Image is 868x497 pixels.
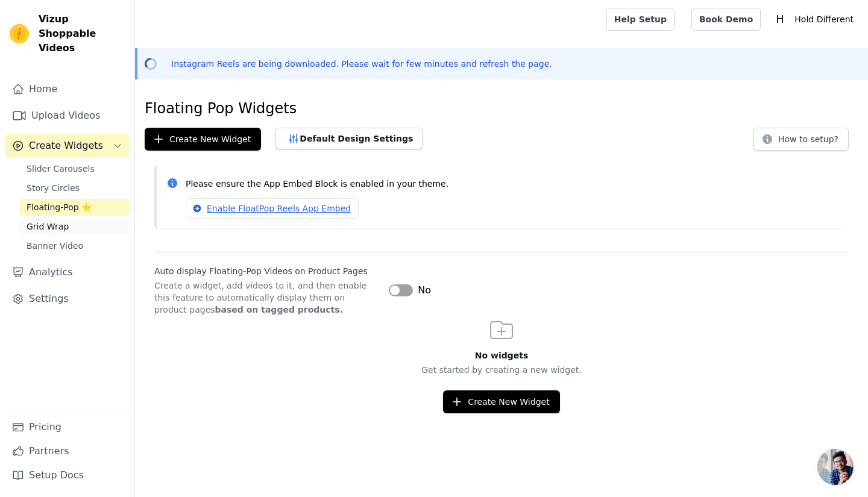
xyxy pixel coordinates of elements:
[5,77,130,101] a: Home
[389,283,431,298] button: No
[5,104,130,128] a: Upload Videos
[145,99,858,118] h1: Floating Pop Widgets
[27,163,95,175] span: Slider Carousels
[443,390,559,413] button: Create New Widget
[770,8,858,30] button: H Hold Different
[27,201,92,213] span: Floating-Pop ⭐
[186,198,359,219] a: Enable FloatPop Reels App Embed
[19,199,130,216] a: Floating-Pop ⭐
[275,128,423,149] button: Default Design Settings
[145,128,261,151] button: Create New Widget
[776,13,784,25] text: H
[19,160,130,177] a: Slider Carousels
[19,180,130,196] a: Story Circles
[19,237,130,254] a: Banner Video
[39,12,125,55] span: Vizup Shoppable Videos
[186,177,839,191] p: Please ensure the App Embed Block is enabled in your theme.
[691,8,761,31] a: Book Demo
[790,8,858,30] p: Hold Different
[5,287,130,311] a: Settings
[606,8,675,31] a: Help Setup
[10,24,29,43] img: Vizup
[817,449,854,485] div: Open chat
[19,218,130,235] a: Grid Wrap
[5,260,130,284] a: Analytics
[5,134,130,158] button: Create Widgets
[418,283,431,298] span: No
[27,240,83,252] span: Banner Video
[753,136,849,148] a: How to setup?
[29,139,103,153] span: Create Widgets
[5,463,130,487] a: Setup Docs
[135,364,868,376] p: Get started by creating a new widget.
[154,265,379,277] label: Auto display Floating-Pop Videos on Product Pages
[215,305,343,314] strong: based on tagged products.
[27,182,80,194] span: Story Circles
[753,128,849,151] button: How to setup?
[5,439,130,463] a: Partners
[171,58,552,70] p: Instagram Reels are being downloaded. Please wait for few minutes and refresh the page.
[27,220,69,233] span: Grid Wrap
[135,349,868,361] h3: No widgets
[154,280,379,316] p: Create a widget, add videos to it, and then enable this feature to automatically display them on ...
[5,415,130,439] a: Pricing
